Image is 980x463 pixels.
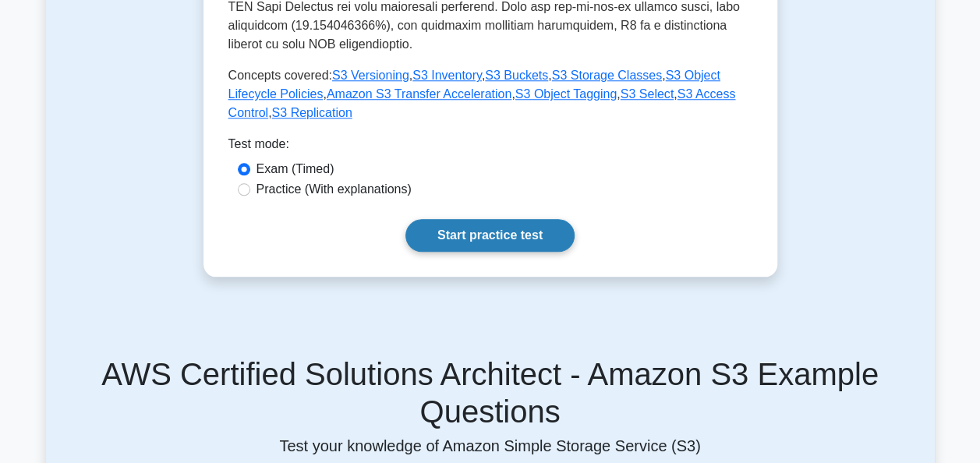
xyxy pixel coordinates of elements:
[228,66,752,122] p: Concepts covered: , , , , , , , , ,
[55,355,925,430] h5: AWS Certified Solutions Architect - Amazon S3 Example Questions
[515,87,617,101] a: S3 Object Tagging
[55,436,925,455] p: Test your knowledge of Amazon Simple Storage Service (S3)
[485,69,548,82] a: S3 Buckets
[412,69,482,82] a: S3 Inventory
[327,87,511,101] a: Amazon S3 Transfer Acceleration
[256,160,334,178] label: Exam (Timed)
[621,87,674,101] a: S3 Select
[332,69,409,82] a: S3 Versioning
[272,106,352,119] a: S3 Replication
[228,135,752,160] div: Test mode:
[256,180,412,199] label: Practice (With explanations)
[552,69,662,82] a: S3 Storage Classes
[405,219,575,252] a: Start practice test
